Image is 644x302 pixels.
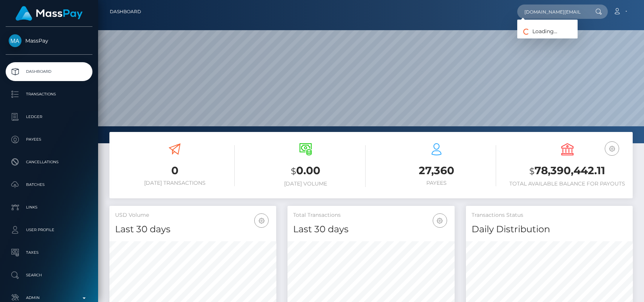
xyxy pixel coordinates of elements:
[9,89,89,100] p: Transactions
[6,175,92,194] a: Batches
[110,4,141,20] a: Dashboard
[6,107,92,126] a: Ledger
[9,156,89,168] p: Cancellations
[6,243,92,262] a: Taxes
[6,37,92,44] span: MassPay
[6,153,92,172] a: Cancellations
[293,212,449,219] h5: Total Transactions
[115,180,235,186] h6: [DATE] Transactions
[472,223,627,236] h4: Daily Distribution
[9,66,89,77] p: Dashboard
[246,181,366,187] h6: [DATE] Volume
[507,181,627,187] h6: Total Available Balance for Payouts
[517,5,588,19] input: Search...
[6,85,92,104] a: Transactions
[377,163,496,178] h3: 27,360
[15,6,83,21] img: MassPay Logo
[6,266,92,285] a: Search
[246,163,366,179] h3: 0.00
[377,180,496,186] h6: Payees
[6,130,92,149] a: Payees
[115,212,271,219] h5: USD Volume
[9,270,89,281] p: Search
[6,221,92,239] a: User Profile
[115,163,235,178] h3: 0
[9,111,89,123] p: Ledger
[507,163,627,179] h3: 78,390,442.11
[529,166,535,176] small: $
[9,247,89,258] p: Taxes
[293,223,449,236] h4: Last 30 days
[6,198,92,217] a: Links
[6,62,92,81] a: Dashboard
[9,134,89,145] p: Payees
[9,224,89,236] p: User Profile
[9,179,89,190] p: Batches
[9,34,22,47] img: MassPay
[115,223,271,236] h4: Last 30 days
[9,202,89,213] p: Links
[472,212,627,219] h5: Transactions Status
[291,166,296,176] small: $
[517,28,557,35] span: Loading...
